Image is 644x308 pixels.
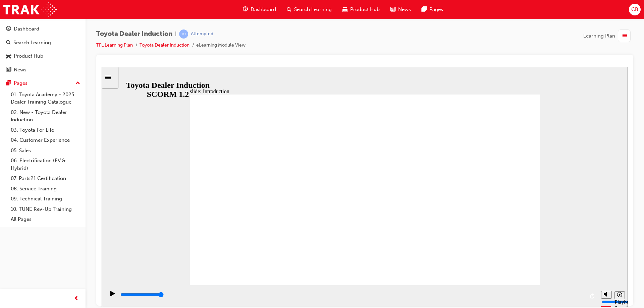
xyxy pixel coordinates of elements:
[175,30,176,38] span: |
[3,224,15,235] button: Play (Ctrl+Alt+P)
[179,29,188,39] span: learningRecordVerb_ATTEMPT-icon
[191,31,213,37] div: Attempted
[6,80,11,86] span: pages-icon
[14,25,39,33] div: Dashboard
[416,3,448,16] a: pages-iconPages
[3,2,57,17] img: Trak
[622,32,627,40] span: list-icon
[6,53,11,59] span: car-icon
[3,77,83,89] button: Pages
[8,135,83,145] a: 04. Customer Experience
[6,40,11,46] span: search-icon
[294,6,332,13] span: Search Learning
[6,67,11,73] span: news-icon
[96,30,172,38] span: Toyota Dealer Induction
[337,3,385,16] a: car-iconProduct Hub
[583,32,615,40] span: Learning Plan
[8,107,83,125] a: 02. New - Toyota Dealer Induction
[140,42,190,48] a: Toyota Dealer Induction
[243,5,248,14] span: guage-icon
[8,89,83,107] a: 01. Toyota Academy - 2025 Dealer Training Catalogue
[486,225,496,235] button: Replay (Ctrl+Alt+R)
[13,39,51,47] div: Search Learning
[281,3,337,16] a: search-iconSearch Learning
[3,219,496,240] div: playback controls
[496,219,523,240] div: misc controls
[629,4,641,15] button: CB
[8,184,83,194] a: 08. Service Training
[14,79,28,87] div: Pages
[390,5,395,14] span: news-icon
[500,233,543,238] input: volume
[499,224,510,232] button: Mute (Ctrl+Alt+M)
[422,5,427,14] span: pages-icon
[350,6,380,13] span: Product Hub
[14,66,26,74] div: News
[3,64,83,76] a: News
[19,225,62,231] input: slide progress
[237,3,281,16] a: guage-iconDashboard
[8,214,83,225] a: All Pages
[583,29,633,42] button: Learning Plan
[96,42,133,48] a: TFL Learning Plan
[8,173,83,184] a: 07. Parts21 Certification
[429,6,443,13] span: Pages
[513,233,523,245] div: Playback Speed
[8,145,83,156] a: 05. Sales
[3,50,83,62] a: Product Hub
[14,52,43,60] div: Product Hub
[3,23,83,35] a: Dashboard
[196,42,246,49] li: eLearning Module View
[8,125,83,135] a: 03. Toyota For Life
[631,6,638,13] span: CB
[75,79,80,88] span: up-icon
[398,6,411,13] span: News
[8,194,83,204] a: 09. Technical Training
[342,5,347,14] span: car-icon
[3,21,83,77] button: DashboardSearch LearningProduct HubNews
[74,295,79,303] span: prev-icon
[385,3,416,16] a: news-iconNews
[251,6,276,13] span: Dashboard
[8,156,83,173] a: 06. Electrification (EV & Hybrid)
[6,26,11,32] span: guage-icon
[3,37,83,49] a: Search Learning
[287,5,291,14] span: search-icon
[513,225,523,233] button: Playback speed
[8,204,83,214] a: 10. TUNE Rev-Up Training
